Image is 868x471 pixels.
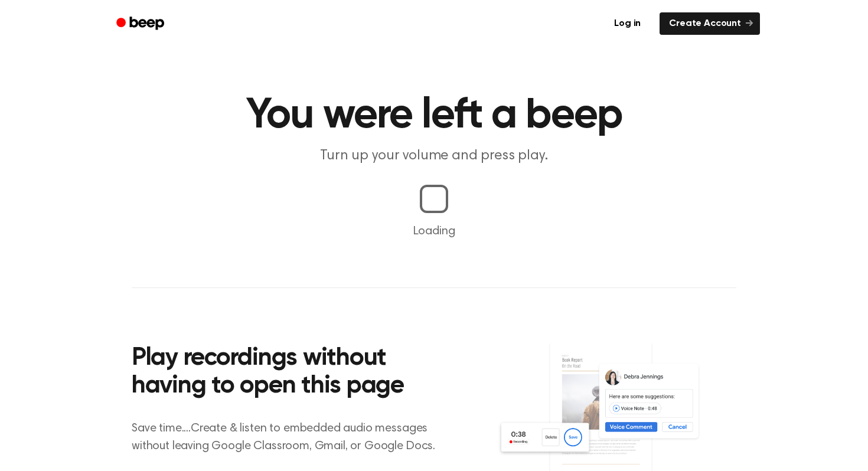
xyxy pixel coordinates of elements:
[132,94,736,137] h1: You were left a beep
[14,223,854,240] p: Loading
[132,345,450,401] h2: Play recordings without having to open this page
[132,420,450,455] p: Save time....Create & listen to embedded audio messages without leaving Google Classroom, Gmail, ...
[108,12,175,35] a: Beep
[660,12,760,35] a: Create Account
[602,10,652,37] a: Log in
[207,146,661,166] p: Turn up your volume and press play.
